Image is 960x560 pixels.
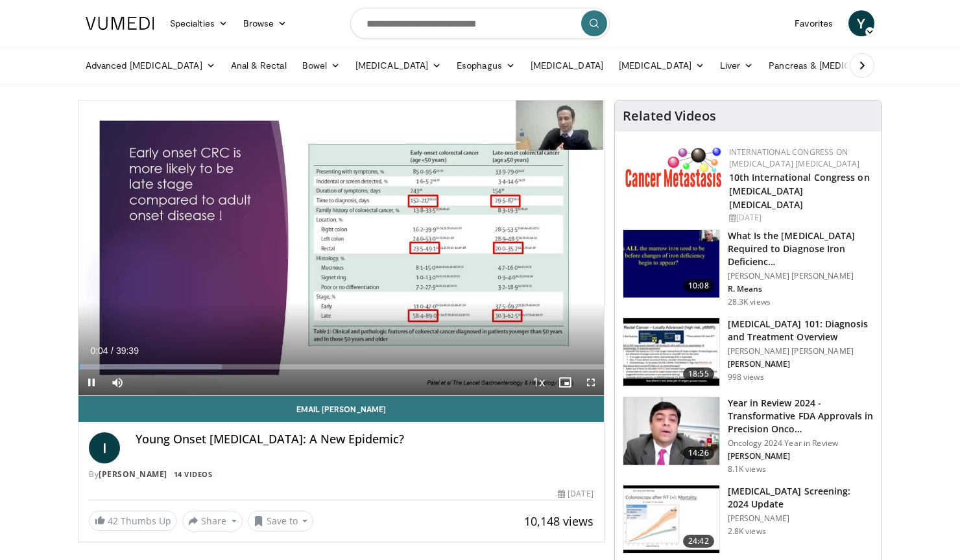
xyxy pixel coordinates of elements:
input: Search topics, interventions [350,8,610,39]
a: [PERSON_NAME] [99,469,167,480]
a: Esophagus [449,52,523,78]
span: 18:55 [683,367,714,380]
a: Favorites [787,10,841,36]
img: ac114b1b-ca58-43de-a309-898d644626b7.150x105_q85_crop-smart_upscale.jpg [623,485,719,553]
a: Advanced [MEDICAL_DATA] [78,52,223,78]
h3: What Is the [MEDICAL_DATA] Required to Diagnose Iron Deficienc… [728,229,874,268]
button: Save to [248,511,314,531]
a: 14 Videos [169,469,217,480]
img: 22cacae0-80e8-46c7-b946-25cff5e656fa.150x105_q85_crop-smart_upscale.jpg [623,397,719,465]
a: Browse [235,10,295,36]
a: Liver [712,52,761,78]
a: [MEDICAL_DATA] [523,52,611,78]
div: Progress Bar [78,364,604,369]
p: Oncology 2024 Year in Review [728,438,874,449]
span: / [111,345,114,356]
button: Share [182,511,243,531]
img: 15adaf35-b496-4260-9f93-ea8e29d3ece7.150x105_q85_crop-smart_upscale.jpg [623,230,719,297]
a: Specialties [162,10,235,36]
a: 18:55 [MEDICAL_DATA] 101: Diagnosis and Treatment Overview [PERSON_NAME] [PERSON_NAME] [PERSON_NA... [623,318,874,386]
div: [DATE] [729,212,871,224]
p: 28.3K views [728,297,771,307]
a: I [89,432,120,463]
h4: Related Videos [623,108,716,124]
div: [DATE] [558,488,593,500]
p: [PERSON_NAME] [PERSON_NAME] [728,346,874,356]
a: Pancreas & [MEDICAL_DATA] [761,52,913,78]
img: f5d819c4-b4a6-4669-943d-399a0cb519e6.150x105_q85_crop-smart_upscale.jpg [623,318,719,386]
a: Bowel [294,52,348,78]
a: [MEDICAL_DATA] [611,52,712,78]
a: Email [PERSON_NAME] [78,396,604,422]
span: 14:26 [683,447,714,460]
a: 24:42 [MEDICAL_DATA] Screening: 2024 Update [PERSON_NAME] 2.8K views [623,485,874,554]
span: 0:04 [90,345,108,356]
p: 8.1K views [728,464,766,474]
p: [PERSON_NAME] [PERSON_NAME] [728,271,874,281]
a: International Congress on [MEDICAL_DATA] [MEDICAL_DATA] [729,146,860,169]
a: Anal & Rectal [223,52,294,78]
p: R. Means [728,284,874,294]
span: 42 [108,515,118,527]
a: Y [848,10,874,36]
p: [PERSON_NAME] [728,359,874,369]
span: 10:08 [683,279,714,292]
a: 14:26 Year in Review 2024 - Transformative FDA Approvals in Precision Onco… Oncology 2024 Year in... [623,397,874,474]
span: 39:39 [116,345,139,356]
video-js: Video Player [78,100,604,396]
p: 2.8K views [728,526,766,537]
h3: [MEDICAL_DATA] 101: Diagnosis and Treatment Overview [728,318,874,344]
button: Enable picture-in-picture mode [552,369,578,395]
h3: [MEDICAL_DATA] Screening: 2024 Update [728,485,874,511]
a: 10:08 What Is the [MEDICAL_DATA] Required to Diagnose Iron Deficienc… [PERSON_NAME] [PERSON_NAME]... [623,229,874,307]
p: [PERSON_NAME] [728,513,874,524]
a: 42 Thumbs Up [89,511,177,531]
button: Pause [78,369,104,395]
img: 6ff8bc22-9509-4454-a4f8-ac79dd3b8976.png.150x105_q85_autocrop_double_scale_upscale_version-0.2.png [625,146,723,187]
p: [PERSON_NAME] [728,451,874,461]
a: [MEDICAL_DATA] [348,52,449,78]
button: Fullscreen [578,369,604,395]
h3: Year in Review 2024 - Transformative FDA Approvals in Precision Onco… [728,397,874,436]
img: VuMedi Logo [86,17,154,30]
p: 998 views [728,372,764,382]
button: Mute [104,369,130,395]
a: 10th International Congress on [MEDICAL_DATA] [MEDICAL_DATA] [729,171,870,211]
button: Playback Rate [526,369,552,395]
span: 24:42 [683,535,714,548]
h4: Young Onset [MEDICAL_DATA]: A New Epidemic? [136,432,594,447]
span: 10,148 views [524,513,594,529]
div: By [89,469,594,480]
